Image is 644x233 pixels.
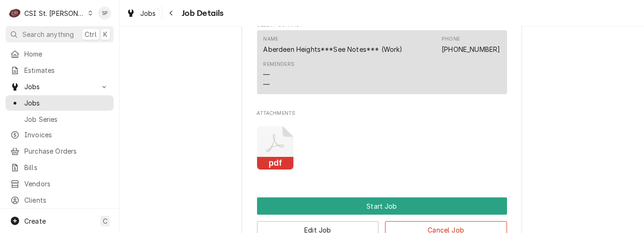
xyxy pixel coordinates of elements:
span: Home [24,49,109,59]
div: Attachments [257,110,507,177]
a: Vendors [6,176,114,191]
a: Purchase Orders [6,143,114,159]
span: Vendors [24,179,109,189]
div: Phone [442,35,500,54]
a: Jobs [122,6,160,21]
a: Clients [6,192,114,208]
div: Reminders [264,61,294,89]
div: Name [264,35,279,43]
div: Phone [442,35,460,43]
button: pdf [257,126,294,170]
span: Jobs [24,98,109,108]
div: CSI St. Louis's Avatar [8,7,21,20]
span: Ctrl [85,29,97,39]
button: Navigate back [164,6,179,21]
button: Start Job [257,198,507,215]
span: Clients [24,195,109,205]
a: [PHONE_NUMBER] [442,45,500,53]
div: Client Contact List [257,30,507,99]
div: — [264,70,270,79]
button: Search anythingCtrlK [6,26,114,42]
span: Attachments [257,110,507,117]
div: Reminders [264,61,294,68]
span: Search anything [22,29,74,39]
div: CSI St. [PERSON_NAME] [24,8,85,18]
a: Jobs [6,95,114,111]
div: Name [264,35,403,54]
span: Attachments [257,119,507,178]
span: Bills [24,162,109,172]
div: Shelley Politte's Avatar [98,7,111,20]
div: — [264,79,270,89]
span: Purchase Orders [24,146,109,156]
a: Go to Jobs [6,79,114,94]
div: Button Group Row [257,198,507,215]
a: Invoices [6,127,114,142]
span: K [103,29,107,39]
div: SP [98,7,111,20]
span: Invoices [24,130,109,140]
span: Job Series [24,114,109,124]
div: Contact [257,30,507,94]
div: Client Contact [257,21,507,99]
span: Jobs [24,82,95,92]
span: C [103,216,107,226]
a: Estimates [6,63,114,78]
div: C [8,7,21,20]
span: Create [24,217,46,225]
a: Home [6,46,114,62]
span: Estimates [24,65,109,75]
a: Bills [6,160,114,175]
a: Job Series [6,112,114,127]
span: Job Details [179,7,224,20]
span: Jobs [140,8,156,18]
div: Aberdeen Heights***See Notes*** (Work) [264,44,403,54]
